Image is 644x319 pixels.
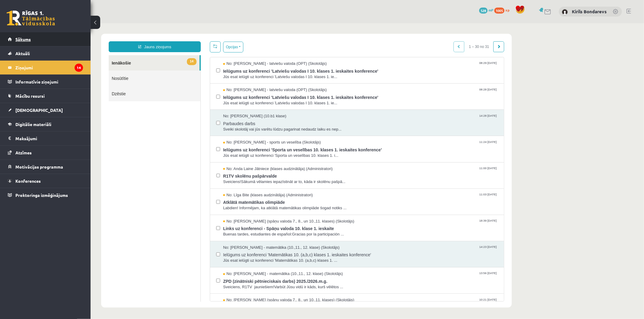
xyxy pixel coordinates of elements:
a: No: [PERSON_NAME] - latviešu valoda (OPT) (Skolotājs) 08:28 [DATE] Ielūgums uz konferenci 'Latvie... [133,64,407,83]
span: 14:23 [DATE] [387,222,407,226]
a: No: [PERSON_NAME] - sports un veselība (Skolotājs) 11:24 [DATE] Ielūgums uz konferenci 'Sporta un... [133,116,407,135]
span: Motivācijas programma [15,164,63,169]
span: Atzīmes [15,150,32,155]
span: Konferences [15,178,41,184]
span: 11:03 [DATE] [387,169,407,174]
a: No: [PERSON_NAME] - latviešu valoda (OPT) (Skolotājs) 08:29 [DATE] Ielūgums uz konferenci 'Latvie... [133,38,407,56]
span: Jūs esat ielūgti uz konferenci 'Latviešu valodas I 10. klases 1. ie... [133,51,407,57]
span: No: Anda Laine Jātniece (klases audzinātāja) (Administratori) [133,143,242,149]
img: Kirils Bondarevs [562,9,568,15]
a: No: [PERSON_NAME] (spāņu valoda 7., 8., un 10.,11. klases) (Skolotājs) 18:39 [DATE] Links uz konf... [133,195,407,214]
span: No: [PERSON_NAME] (spāņu valoda 7., 8., un 10.,11. klases) (Skolotājs) [133,274,264,280]
a: No: [PERSON_NAME] (10.b1 klase) 14:28 [DATE] Parbaudes darbs Sveiki skolotāj vai jūs varētu lūdzu... [133,90,407,109]
legend: Ziņojumi [15,61,83,74]
span: 11:00 [DATE] [387,143,407,147]
a: Nosūtītie [18,47,110,63]
span: [DEMOGRAPHIC_DATA] [15,107,63,113]
span: No: [PERSON_NAME] (spāņu valoda 7., 8., un 10.,11. klases) (Skolotājs) [133,195,264,201]
a: No: Anda Laine Jātniece (klases audzinātāja) (Administratori) 11:00 [DATE] R1TV skolēnu pašpārval... [133,143,407,162]
span: Labdien! Informējam, ka atklātā matemātikas olimpiāde šogad notiks ... [133,182,407,188]
i: 14 [75,64,83,72]
span: Sveiciens, R1TV jauniešiem!Varbūt Jūsu vidū ir kāds, kurš vēlētos ... [133,261,407,267]
span: No: [PERSON_NAME] - latviešu valoda (OPT) (Skolotājs) [133,38,236,43]
span: Sveiki skolotāj vai jūs varētu lūdzu pagarinat nedaudz laiku es nep... [133,103,407,109]
a: Proktoringa izmēģinājums [8,188,83,202]
span: Jūs esat ielūgti uz konferenci 'Latviešu valodas I 10. klases 1. ie... [133,77,407,83]
span: 14:28 [DATE] [387,90,407,95]
span: Ielūgums uz konferenci 'Latviešu valodas I 10. klases 1. ieskaites konference' [133,43,407,51]
a: No: Līga Bite (klases audzinātāja) (Administratori) 11:03 [DATE] Atklātā matemātikas olimpiāde La... [133,169,407,188]
a: 528 mP [479,8,493,12]
span: No: Līga Bite (klases audzinātāja) (Administratori) [133,169,222,175]
a: Dzēstie [18,63,110,78]
span: Jūs esat ielūgti uz konferenci 'Matemātikas 10. (a,b,c) klases 1. ... [133,235,407,240]
span: No: [PERSON_NAME] - matemātika (10.,11., 12. klase) (Skolotājs) [133,248,252,254]
span: ZPD (zinātniski pētnieciskais darbs) 2025./2026.m.g. [133,254,407,261]
a: 14Ienākošie [18,32,109,47]
span: Atklātā matemātikas olimpiāde [133,175,407,182]
a: Kirils Bondarevs [572,8,607,14]
span: 11:24 [DATE] [387,116,407,121]
span: 10:21 [DATE] [387,274,407,279]
button: Opcijas [133,18,153,29]
span: Aktuāli [15,51,30,56]
a: Motivācijas programma [8,160,83,174]
a: Atzīmes [8,146,83,159]
span: xp [505,8,509,12]
legend: Informatīvie ziņojumi [15,75,83,89]
span: Links uz konferenci - Spāņu valoda 10. klase 1. ieskaite [133,201,407,208]
span: Ielūgums uz konferenci 'Sporta un veselības 10. klases 1. ieskaites konference' [133,122,407,130]
span: Sveiciens!Sākumā vēlamies iepazīstināt ar to, kāda ir skolēnu pašpā... [133,156,407,162]
span: Ielūgums uz konferenci 'Matemātikas 10. (a,b,c) klases 1. ieskaites konference' [133,227,407,235]
span: Digitālie materiāli [15,122,51,127]
span: 13:56 [DATE] [387,248,407,252]
span: R1TV skolēnu pašpārvalde [133,148,407,156]
span: No: [PERSON_NAME] - sports un veselība (Skolotājs) [133,116,230,122]
span: mP [489,8,493,12]
span: 1005 [494,8,505,14]
span: No: [PERSON_NAME] - matemātika (10.,11., 12. klase) (Skolotājs) [133,222,249,227]
span: Sākums [15,36,31,42]
span: Proktoringa izmēģinājums [15,192,68,198]
a: No: [PERSON_NAME] (spāņu valoda 7., 8., un 10.,11. klases) (Skolotājs) 10:21 [DATE] [133,274,407,293]
a: No: [PERSON_NAME] - matemātika (10.,11., 12. klase) (Skolotājs) 13:56 [DATE] ZPD (zinātniski pētn... [133,248,407,267]
a: Maksājumi [8,131,83,145]
a: Ziņojumi14 [8,61,83,74]
span: 08:29 [DATE] [387,38,407,42]
span: 08:28 [DATE] [387,64,407,68]
a: Digitālie materiāli [8,117,83,131]
span: 14 [96,35,106,42]
span: Parbaudes darbs [133,96,407,103]
span: Ielūgums uz konferenci 'Latviešu valodas I 10. klases 1. ieskaites konference' [133,70,407,77]
span: 18:39 [DATE] [387,195,407,200]
span: Jūs esat ielūgti uz konferenci 'Sporta un veselības 10. klases 1. i... [133,130,407,135]
span: No: [PERSON_NAME] - latviešu valoda (OPT) (Skolotājs) [133,64,236,70]
a: Mācību resursi [8,89,83,103]
a: No: [PERSON_NAME] - matemātika (10.,11., 12. klase) (Skolotājs) 14:23 [DATE] Ielūgums uz konferen... [133,222,407,240]
span: 528 [479,8,488,14]
span: Buenas tardes, estudiantes de español:Gracias por la participación ... [133,208,407,214]
span: Mācību resursi [15,93,45,99]
a: Informatīvie ziņojumi [8,75,83,89]
span: 1 – 30 no 31 [374,18,403,29]
a: Rīgas 1. Tālmācības vidusskola [7,11,55,26]
a: Jauns ziņojums [18,18,110,29]
a: Sākums [8,32,83,46]
span: No: [PERSON_NAME] (10.b1 klase) [133,90,196,96]
a: [DEMOGRAPHIC_DATA] [8,103,83,117]
a: Konferences [8,174,83,188]
a: Aktuāli [8,46,83,60]
a: 1005 xp [494,8,512,12]
legend: Maksājumi [15,131,83,145]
